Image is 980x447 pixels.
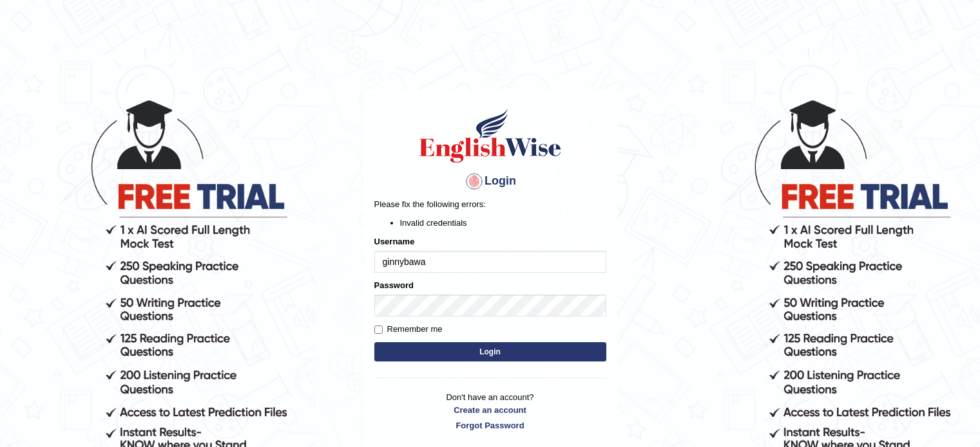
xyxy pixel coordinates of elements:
h4: Login [374,171,606,192]
button: Login [374,342,606,361]
a: Forgot Password [374,419,606,432]
p: Please fix the following errors: [374,198,606,210]
label: Password [374,279,414,291]
p: Don't have an account? [374,391,606,431]
input: Remember me [374,325,383,334]
label: Remember me [374,323,443,336]
a: Create an account [374,404,606,416]
label: Username [374,235,415,248]
img: Logo of English Wise sign in for intelligent practice with AI [417,107,564,165]
li: Invalid credentials [400,217,606,229]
